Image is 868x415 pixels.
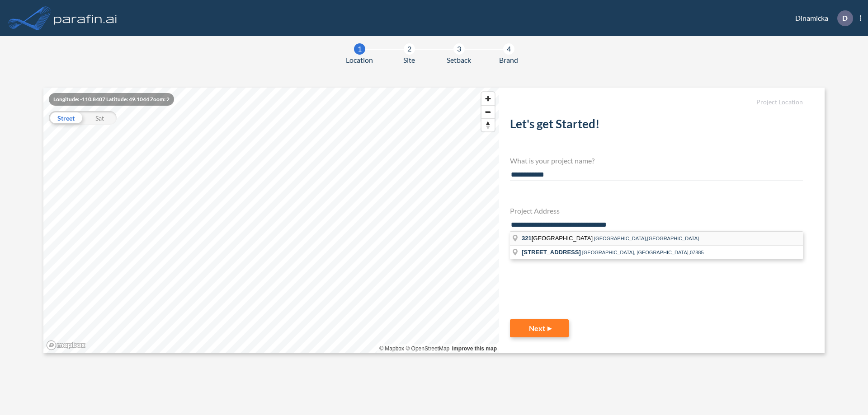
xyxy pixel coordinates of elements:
h4: Project Address [510,206,803,215]
a: Improve this map [452,345,497,352]
span: Brand [499,55,518,65]
div: Longitude: -110.8407 Latitude: 49.1044 Zoom: 2 [49,93,174,106]
a: OpenStreetMap [406,345,449,352]
span: 321 [522,235,532,242]
div: 2 [404,43,415,55]
img: logo [52,9,119,27]
span: [GEOGRAPHIC_DATA] [522,235,594,242]
span: Location [346,55,373,65]
button: Zoom in [481,92,495,105]
div: 3 [453,43,465,55]
h5: Project Location [510,98,803,106]
span: [GEOGRAPHIC_DATA],[GEOGRAPHIC_DATA] [594,236,699,241]
a: Mapbox [379,345,404,352]
canvas: Map [43,88,499,353]
div: Sat [83,111,117,125]
span: Site [403,55,415,65]
a: Mapbox homepage [46,340,86,350]
button: Zoom out [481,105,495,118]
div: Street [49,111,83,125]
h4: What is your project name? [510,156,803,165]
button: Reset bearing to north [481,118,495,131]
span: [STREET_ADDRESS] [522,249,581,256]
div: 1 [354,43,365,55]
div: Dinamicka [782,10,861,26]
span: Setback [447,55,471,65]
button: Next [510,319,569,337]
span: [GEOGRAPHIC_DATA], [GEOGRAPHIC_DATA],07885 [582,250,704,255]
h2: Let's get Started! [510,117,803,135]
p: D [842,14,848,22]
span: Reset bearing to north [481,119,495,131]
div: 4 [503,43,514,55]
